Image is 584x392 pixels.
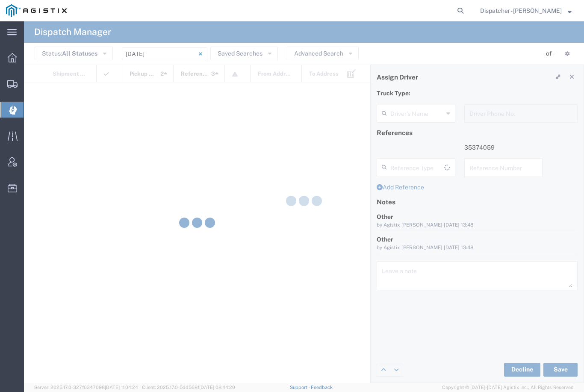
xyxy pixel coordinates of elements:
span: Dispatcher - Cameron Bowman [480,6,562,15]
a: Support [290,385,311,390]
span: Client: 2025.17.0-5dd568f [142,385,235,390]
img: logo [6,4,67,17]
button: Dispatcher - [PERSON_NAME] [480,6,572,16]
a: Feedback [311,385,333,390]
span: Copyright © [DATE]-[DATE] Agistix Inc., All Rights Reserved [442,384,574,391]
span: [DATE] 08:44:20 [199,385,235,390]
span: [DATE] 11:04:24 [105,385,138,390]
span: Server: 2025.17.0-327f6347098 [34,385,138,390]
